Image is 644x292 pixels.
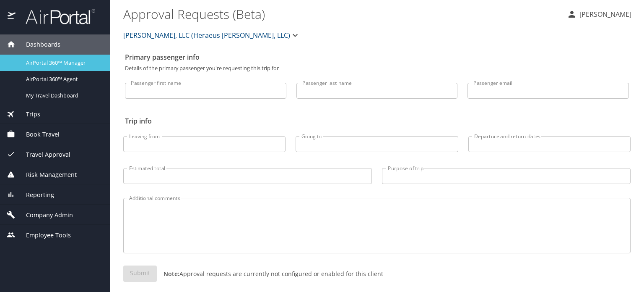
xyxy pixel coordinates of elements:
span: Reporting [16,190,54,200]
button: [PERSON_NAME] [563,7,635,22]
img: airportal-logo.png [16,8,95,25]
span: Company Admin [16,210,73,220]
h2: Primary passenger info [125,50,629,64]
span: [PERSON_NAME], LLC (Heraeus [PERSON_NAME], LLC) [123,29,290,41]
h2: Trip info [125,114,629,128]
span: Travel Approval [16,150,70,159]
p: Approval requests are currently not configured or enabled for this client [157,269,383,278]
span: AirPortal 360™ Agent [26,75,100,83]
p: [PERSON_NAME] [577,9,631,19]
span: Book Travel [16,130,60,139]
span: My Travel Dashboard [26,92,100,100]
span: AirPortal 360™ Manager [26,59,100,67]
span: Trips [16,110,40,119]
p: Details of the primary passenger you're requesting this trip for [125,66,629,71]
h1: Approval Requests (Beta) [123,1,560,27]
strong: Note: [164,270,179,278]
span: Employee Tools [16,231,71,240]
img: icon-airportal.png [8,8,16,25]
button: [PERSON_NAME], LLC (Heraeus [PERSON_NAME], LLC) [120,27,304,44]
span: Dashboards [16,40,60,49]
span: Risk Management [16,170,77,179]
